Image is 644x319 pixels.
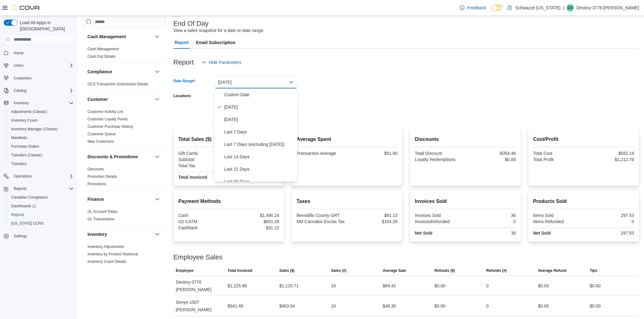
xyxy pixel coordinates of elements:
div: $541.48 [228,302,244,310]
span: Inventory Count [9,117,74,124]
div: $154.29 [348,219,398,224]
h3: End Of Day [173,20,209,27]
button: Transfers (Classic) [6,151,76,159]
a: Feedback [457,2,489,14]
div: Cash Management [83,45,166,63]
button: Manifests [6,133,76,142]
a: Inventory Manager (Classic) [9,125,60,133]
div: $0.00 [435,302,445,310]
div: InvoicesRefunded [415,219,464,224]
label: Date Range [173,79,195,83]
span: Customer Queue [87,132,116,137]
button: Inventory Count [6,116,76,125]
a: Cash Out Details [87,54,116,59]
div: $31.15 [230,225,279,230]
h2: Discounts [415,136,516,143]
span: Last 30 Days [224,178,295,185]
button: Catalog [11,87,29,94]
span: Inventory [14,101,29,106]
a: Customer Purchase History [87,124,133,129]
span: Reports [14,186,27,191]
div: 36 [467,213,516,218]
strong: Total Invoiced [178,175,207,180]
a: Discounts [87,167,104,171]
div: 16 [331,282,336,290]
button: Transfers [6,159,76,168]
a: Inventory by Product Historical [87,252,138,256]
span: Settings [14,234,27,239]
span: Reports [9,211,74,218]
div: 0 [467,219,516,224]
a: GL Account Totals [87,209,117,214]
span: Total Invoiced [228,268,253,273]
button: Inventory [87,231,152,237]
h3: Report [173,59,194,66]
span: Sales ($) [279,268,294,273]
nav: Complex example [4,46,74,257]
a: Inventory Count Details [87,259,126,264]
div: Discounts & Promotions [83,165,166,190]
div: $463.04 [279,302,295,310]
button: Reports [6,210,76,219]
div: Total Tax [178,163,228,168]
button: Customer [154,96,161,103]
div: Loyalty Redemptions [415,157,464,162]
h2: Average Spent [297,136,397,143]
div: NM Cannabis Excise Tax [297,219,346,224]
span: Transfers [9,160,74,168]
div: Finance [83,208,166,225]
span: Inventory On Hand by Package [87,267,139,272]
span: Reports [11,212,24,217]
span: Tips [590,268,597,273]
div: Destiny-3776 Herrera [566,4,574,11]
p: Schwazze [US_STATE] [515,4,561,11]
button: Hide Parameters [199,56,244,69]
div: $651.28 [230,219,279,224]
h3: Cash Management [87,34,126,40]
div: -$354.46 [467,151,516,156]
div: Select listbox [214,88,297,182]
span: Promotions [87,182,106,186]
span: New Customers [87,139,114,144]
span: Report [175,36,189,49]
span: [DATE] [224,116,295,123]
span: Inventory Count [11,118,38,123]
h2: Invoices Sold [415,198,516,205]
label: Locations [173,93,191,98]
a: GL Transactions [87,217,114,221]
span: GL Transactions [87,217,114,222]
a: Transfers (Classic) [9,151,45,159]
span: D3 [568,4,573,11]
span: Promotion Details [87,174,117,179]
a: New Customers [87,139,114,144]
span: Catalog [11,87,74,94]
button: Customer [87,96,152,102]
span: Custom Date [224,91,295,98]
div: Customer [83,108,166,148]
span: [US_STATE] CCRS [11,221,43,226]
div: $0.00 [590,302,601,310]
div: Total Cost [533,151,583,156]
button: Settings [1,231,76,240]
h3: Inventory [87,231,107,237]
span: OCS Transaction Submission Details [87,82,149,87]
div: $51.80 [348,151,398,156]
button: [US_STATE] CCRS [6,219,76,228]
h2: Total Sales ($) [178,136,279,143]
span: Reports [11,185,74,192]
span: Sales (#) [331,268,346,273]
h3: Compliance [87,69,112,75]
a: OCS Transaction Submission Details [87,82,149,86]
button: Cash Management [154,33,161,40]
img: Cova [12,5,40,11]
span: Inventory Manager (Classic) [9,125,74,133]
span: Canadian Compliance [11,195,48,200]
div: 10 [331,302,336,310]
div: Total Discount [415,151,464,156]
button: Home [1,48,76,57]
span: Canadian Compliance [9,194,74,201]
div: $0.00 [590,282,601,290]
